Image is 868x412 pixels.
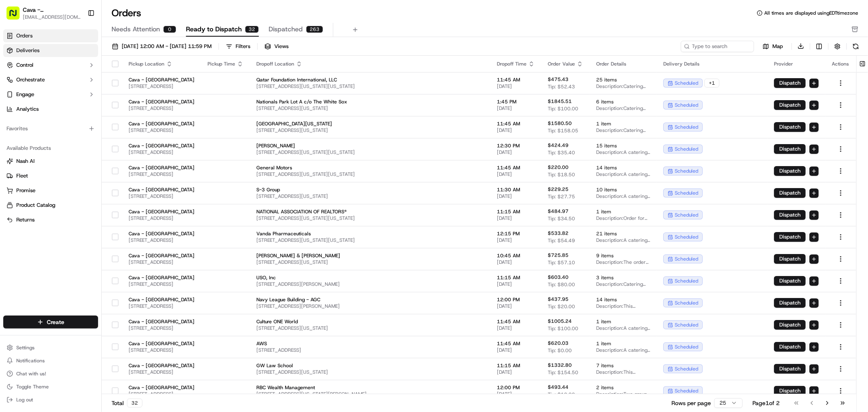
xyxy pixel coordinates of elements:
span: [STREET_ADDRESS] [256,347,484,353]
div: Filters [236,43,250,50]
button: See all [126,104,148,114]
span: Description: Order for 20 people including two Group Bowl Bars: one with Grilled Steak and anothe... [596,215,650,221]
span: [STREET_ADDRESS][US_STATE][US_STATE] [256,83,484,90]
span: Cava - [GEOGRAPHIC_DATA] [129,142,195,149]
button: Dispatch [774,298,806,308]
img: 1736555255976-a54dd68f-1ca7-489b-9aae-adbdc363a1c4 [8,78,23,92]
span: scheduled [675,278,698,284]
span: Analytics [16,105,39,113]
span: scheduled [675,300,698,306]
span: Cava - [GEOGRAPHIC_DATA] [129,340,195,347]
span: Description: A catering order for 10 people, featuring a Group Bowl Bar with grilled chicken, var... [596,193,650,199]
span: 6 items [596,99,650,105]
span: Description: The order includes a Group Bowl Bar with Grilled Chicken and various toppings, a Gro... [596,259,650,265]
button: Notifications [3,355,98,366]
span: Description: A catering order for 15 people, including a group bowl bar with grilled chicken, gri... [596,149,650,156]
span: GW Law School [256,362,484,369]
span: Control [16,61,33,69]
span: Description: A catering order for 16 people including a group bowl bar with grilled steak, falafe... [596,347,650,353]
span: [STREET_ADDRESS][US_STATE][PERSON_NAME] [256,391,484,397]
span: 10:45 AM [497,252,535,259]
span: Qatar Foundation International, LLC [256,77,484,83]
span: [STREET_ADDRESS][US_STATE] [256,105,484,112]
button: Dispatch [774,210,806,220]
span: Cava - [GEOGRAPHIC_DATA] [129,99,195,105]
span: Tip: $18.50 [548,171,575,178]
div: 263 [306,26,323,33]
span: 11:45 AM [497,77,535,83]
span: Cava - [GEOGRAPHIC_DATA] [129,77,195,83]
button: Toggle Theme [3,381,98,392]
span: Culture ONE World [256,318,484,325]
div: Favorites [3,122,98,135]
span: scheduled [675,80,698,86]
span: Cava - [GEOGRAPHIC_DATA] [129,274,195,281]
button: Returns [3,213,98,226]
button: Refresh [850,41,861,52]
span: 12:15 PM [497,230,535,237]
span: $1580.50 [548,120,572,127]
div: Dropoff Time [497,61,535,67]
h1: Orders [112,7,141,20]
span: [STREET_ADDRESS] [129,281,195,287]
span: scheduled [675,322,698,328]
a: Deliveries [3,44,98,57]
span: Map [772,43,783,50]
span: Nationals Park Lot A c/o The White Sox [256,99,484,105]
button: Dispatch [774,122,806,132]
button: Filters [222,41,254,52]
span: [DATE] [497,171,535,178]
span: 11:45 AM [497,164,535,171]
span: 1 item [596,318,650,325]
span: [STREET_ADDRESS] [129,171,195,178]
span: $1332.80 [548,362,572,368]
div: Pickup Time [208,61,243,67]
div: Start new chat [37,78,133,86]
span: $220.00 [548,164,568,171]
span: Tip: $35.40 [548,149,575,156]
span: [STREET_ADDRESS][US_STATE] [256,127,484,134]
span: [EMAIL_ADDRESS][DOMAIN_NAME] [23,14,81,20]
span: 1 item [596,121,650,127]
span: Cava - [GEOGRAPHIC_DATA] [129,362,195,369]
span: General Motors [256,164,484,171]
span: [STREET_ADDRESS] [129,369,195,375]
span: 10 items [596,186,650,193]
span: [DATE] [497,105,535,112]
button: Promise [3,184,98,197]
button: Dispatch [774,188,806,198]
span: Create [47,318,64,326]
span: Orders [16,32,33,39]
button: Dispatch [774,276,806,286]
div: 0 [163,26,176,33]
span: 12:00 PM [497,296,535,303]
div: We're available if you need us! [37,86,112,92]
span: Promise [16,187,35,194]
span: $424.49 [548,142,568,149]
span: 2 items [596,384,650,391]
span: [DATE] [497,193,535,199]
span: $229.25 [548,186,568,193]
button: Dispatch [774,320,806,330]
span: 1:45 PM [497,99,535,105]
div: 32 [127,399,142,408]
span: scheduled [675,366,698,372]
img: Klarizel Pensader [8,140,21,153]
span: [STREET_ADDRESS] [129,149,195,156]
span: 14 items [596,164,650,171]
span: 7 items [596,362,650,369]
span: Pylon [81,202,98,208]
span: [DATE] [497,369,535,375]
span: 11:15 AM [497,362,535,369]
input: Type to search [681,41,754,52]
span: [STREET_ADDRESS][US_STATE] [256,325,484,331]
span: [DATE] [497,325,535,331]
a: Promise [7,187,95,194]
span: [DATE] [497,215,535,221]
span: Chat with us! [16,370,46,377]
button: Cava - [GEOGRAPHIC_DATA] [23,6,81,14]
div: Past conversations [8,106,55,112]
img: Klarizel Pensader [8,118,21,131]
span: USO, Inc [256,274,484,281]
a: Analytics [3,103,98,116]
